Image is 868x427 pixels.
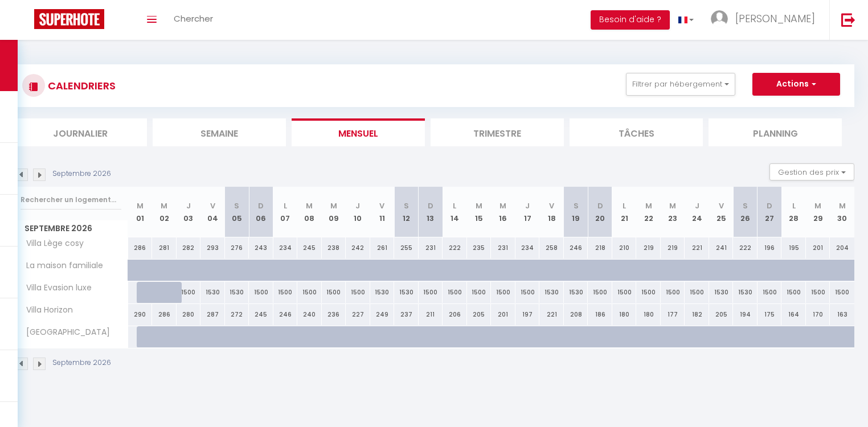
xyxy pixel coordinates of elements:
[186,200,191,211] abbr: J
[685,304,709,325] div: 182
[781,237,806,258] div: 195
[200,304,225,325] div: 287
[322,282,346,303] div: 1500
[758,304,782,325] div: 175
[758,187,782,237] th: 27
[830,237,854,258] div: 204
[806,304,830,325] div: 170
[431,118,564,146] li: Trimestre
[322,237,346,258] div: 238
[564,304,588,325] div: 208
[370,304,395,325] div: 249
[661,237,685,258] div: 219
[379,200,384,211] abbr: V
[612,282,637,303] div: 1500
[45,73,116,98] h3: CALENDRIERS
[52,169,111,179] p: Septembre 2026
[128,304,153,325] div: 290
[830,282,854,303] div: 1500
[273,187,298,237] th: 07
[443,187,467,237] th: 14
[174,13,213,24] span: Chercher
[428,200,433,211] abbr: D
[515,187,540,237] th: 17
[137,200,144,211] abbr: M
[177,282,201,303] div: 1500
[695,200,699,211] abbr: J
[297,187,322,237] th: 08
[284,200,287,211] abbr: L
[539,237,564,258] div: 258
[661,304,685,325] div: 177
[355,200,360,211] abbr: J
[234,200,239,211] abbr: S
[419,282,443,303] div: 1500
[636,282,661,303] div: 1500
[781,282,806,303] div: 1500
[297,282,322,303] div: 1500
[588,304,612,325] div: 186
[574,200,579,211] abbr: S
[370,187,395,237] th: 11
[443,304,467,325] div: 206
[636,237,661,258] div: 219
[346,304,370,325] div: 227
[346,187,370,237] th: 10
[394,282,419,303] div: 1530
[322,187,346,237] th: 09
[394,237,419,258] div: 255
[273,237,298,258] div: 234
[491,304,515,325] div: 201
[539,304,564,325] div: 221
[709,282,734,303] div: 1530
[200,187,225,237] th: 04
[515,237,540,258] div: 234
[273,304,298,325] div: 246
[200,237,225,258] div: 293
[588,282,612,303] div: 1500
[645,200,652,211] abbr: M
[758,237,782,258] div: 196
[21,190,121,210] input: Rechercher un logement...
[419,187,443,237] th: 13
[661,282,685,303] div: 1500
[539,187,564,237] th: 18
[525,200,530,211] abbr: J
[758,282,782,303] div: 1500
[177,187,201,237] th: 03
[814,200,821,211] abbr: M
[806,187,830,237] th: 29
[733,282,758,303] div: 1530
[177,304,201,325] div: 280
[839,200,846,211] abbr: M
[16,237,87,250] span: Villa Lège cosy
[225,237,249,258] div: 276
[346,237,370,258] div: 242
[14,118,147,146] li: Journalier
[591,10,670,30] button: Besoin d'aide ?
[152,304,177,325] div: 286
[743,200,748,211] abbr: S
[636,304,661,325] div: 180
[128,187,153,237] th: 01
[210,200,215,211] abbr: V
[467,237,492,258] div: 235
[781,187,806,237] th: 28
[685,282,709,303] div: 1500
[330,200,337,211] abbr: M
[767,200,772,211] abbr: D
[346,282,370,303] div: 1500
[515,282,540,303] div: 1500
[669,200,676,211] abbr: M
[297,304,322,325] div: 240
[404,200,409,211] abbr: S
[626,73,735,96] button: Filtrer par hébergement
[370,237,395,258] div: 261
[225,282,249,303] div: 1530
[769,163,854,180] button: Gestion des prix
[612,304,637,325] div: 180
[752,73,840,96] button: Actions
[443,282,467,303] div: 1500
[249,304,273,325] div: 245
[499,200,506,211] abbr: M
